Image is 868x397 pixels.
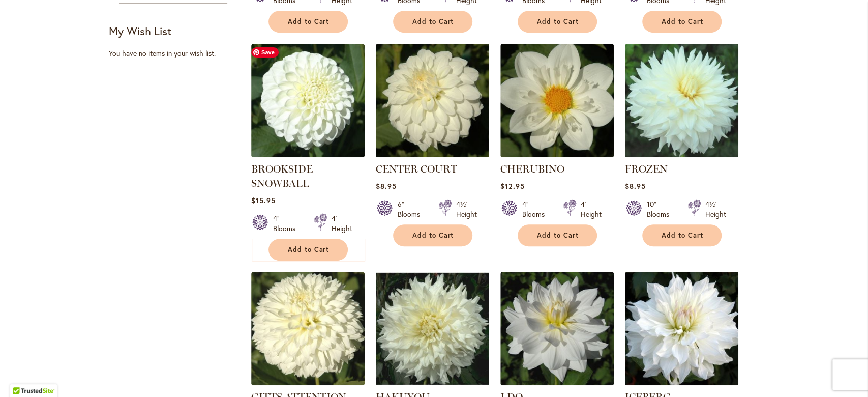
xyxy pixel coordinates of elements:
[625,44,738,157] img: Frozen
[109,48,245,59] div: You have no items in your wish list.
[412,231,454,240] span: Add to Cart
[500,150,614,159] a: CHERUBINO
[662,231,703,240] span: Add to Cart
[537,231,579,240] span: Add to Cart
[537,17,579,26] span: Add to Cart
[500,44,614,157] img: CHERUBINO
[398,199,426,219] div: 6" Blooms
[647,199,675,219] div: 10" Blooms
[376,150,489,159] a: CENTER COURT
[625,272,738,385] img: ICEBERG
[500,378,614,387] a: I DO
[376,181,397,191] span: $8.95
[456,199,477,219] div: 4½' Height
[625,181,646,191] span: $8.95
[376,163,457,175] a: CENTER COURT
[500,163,564,175] a: CHERUBINO
[642,224,722,246] button: Add to Cart
[500,272,614,385] img: I DO
[625,150,738,159] a: Frozen
[251,163,313,189] a: BROOKSIDE SNOWBALL
[376,44,489,157] img: CENTER COURT
[288,17,330,26] span: Add to Cart
[8,361,36,389] iframe: Launch Accessibility Center
[251,44,365,157] img: BROOKSIDE SNOWBALL
[288,245,330,254] span: Add to Cart
[412,17,454,26] span: Add to Cart
[642,11,722,33] button: Add to Cart
[393,224,472,246] button: Add to Cart
[376,378,489,387] a: Hakuyou
[705,199,726,219] div: 4½' Height
[251,378,365,387] a: GITTS ATTENTION
[662,17,703,26] span: Add to Cart
[518,224,597,246] button: Add to Cart
[332,213,352,234] div: 4' Height
[581,199,602,219] div: 4' Height
[251,150,365,159] a: BROOKSIDE SNOWBALL
[518,11,597,33] button: Add to Cart
[376,272,489,385] img: Hakuyou
[500,181,525,191] span: $12.95
[625,163,668,175] a: FROZEN
[268,11,348,33] button: Add to Cart
[522,199,551,219] div: 4" Blooms
[251,195,276,205] span: $15.95
[273,213,302,234] div: 4" Blooms
[625,378,738,387] a: ICEBERG
[251,272,365,385] img: GITTS ATTENTION
[393,11,472,33] button: Add to Cart
[109,23,171,38] strong: My Wish List
[268,239,348,261] button: Add to Cart
[251,47,279,58] span: Save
